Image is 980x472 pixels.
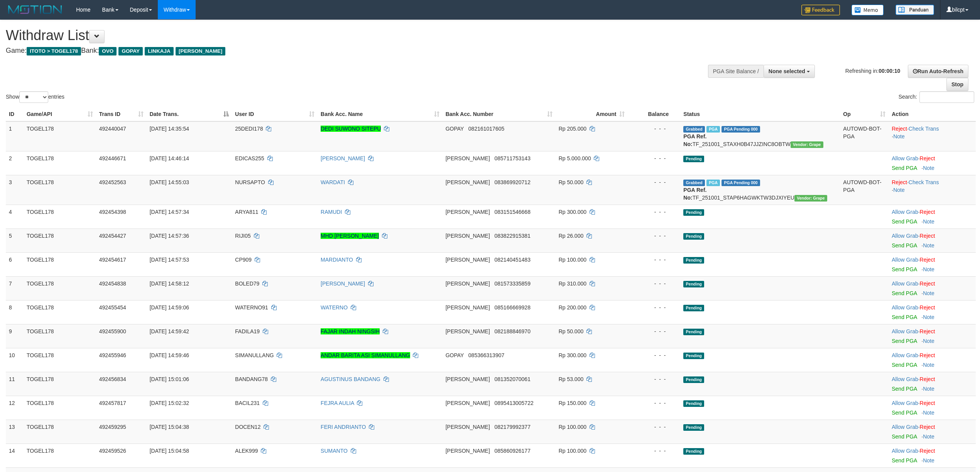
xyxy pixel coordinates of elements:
[6,420,24,443] td: 13
[446,448,490,454] span: [PERSON_NAME]
[99,257,126,263] span: 492454617
[6,107,24,121] th: ID
[318,107,443,121] th: Bank Acc. Name: activate to sort column ascending
[769,68,805,74] span: None selected
[923,314,934,320] a: Note
[6,205,24,228] td: 4
[6,443,24,467] td: 14
[446,304,490,311] span: [PERSON_NAME]
[559,328,584,334] span: Rp 50.000
[321,448,348,454] a: SUMANTO
[446,257,490,263] span: [PERSON_NAME]
[99,179,126,185] span: 492452563
[892,400,919,406] span: ·
[443,107,556,121] th: Bank Acc. Number: activate to sort column ascending
[909,179,939,185] a: Check Trans
[631,351,677,359] div: - - -
[468,126,504,132] span: Copy 082161017605 to clipboard
[889,107,976,121] th: Action
[721,126,760,133] span: PGA Pending
[923,410,934,416] a: Note
[683,257,704,264] span: Pending
[150,352,189,358] span: [DATE] 14:59:46
[446,233,490,239] span: [PERSON_NAME]
[892,424,919,430] span: ·
[946,78,968,91] a: Stop
[889,372,976,396] td: ·
[923,386,934,392] a: Note
[631,208,677,216] div: - - -
[840,175,889,205] td: AUTOWD-BOT-PGA
[889,228,976,252] td: ·
[24,121,96,151] td: TOGEL178
[683,180,705,186] span: Grabbed
[920,448,935,454] a: Reject
[559,376,584,382] span: Rp 53.000
[791,141,823,148] span: Vendor URL: https://settle31.1velocity.biz
[683,209,704,216] span: Pending
[896,5,934,15] img: panduan.png
[6,151,24,175] td: 2
[468,352,504,358] span: Copy 085366313907 to clipboard
[6,91,64,103] label: Show entries
[321,179,345,185] a: WARDATI
[99,376,126,382] span: 492456834
[446,209,490,215] span: [PERSON_NAME]
[235,376,268,382] span: BANDANG78
[446,424,490,430] span: [PERSON_NAME]
[923,165,934,171] a: Note
[893,133,905,139] a: Note
[235,257,252,263] span: CP909
[919,91,974,103] input: Search:
[892,155,918,161] a: Allow Grab
[495,400,534,406] span: Copy 0895413005722 to clipboard
[321,304,348,311] a: WATERNO
[19,91,48,103] select: Showentries
[840,107,889,121] th: Op: activate to sort column ascending
[24,300,96,324] td: TOGEL178
[920,209,935,215] a: Reject
[631,256,677,264] div: - - -
[559,352,586,358] span: Rp 300.000
[321,376,380,382] a: AGUSTINUS BANDANG
[892,257,918,263] a: Allow Grab
[495,376,531,382] span: Copy 081352070061 to clipboard
[923,290,934,296] a: Note
[150,155,189,161] span: [DATE] 14:46:14
[150,209,189,215] span: [DATE] 14:57:34
[495,179,531,185] span: Copy 083869920712 to clipboard
[892,457,917,464] a: Send PGA
[899,91,974,103] label: Search:
[845,67,900,74] span: Refreshing in:
[794,195,827,202] span: Vendor URL: https://settle31.1velocity.biz
[150,281,189,287] span: [DATE] 14:58:12
[99,47,117,55] span: OVO
[495,155,531,161] span: Copy 085711753143 to clipboard
[892,209,918,215] a: Allow Grab
[235,400,260,406] span: BACIL231
[909,126,939,132] a: Check Trans
[235,126,263,132] span: 25DEDI178
[24,252,96,276] td: TOGEL178
[683,156,704,162] span: Pending
[889,175,976,205] td: · ·
[495,328,531,334] span: Copy 082188846970 to clipboard
[631,280,677,287] div: - - -
[99,126,126,132] span: 492440047
[892,410,917,416] a: Send PGA
[628,107,680,121] th: Balance
[150,257,189,263] span: [DATE] 14:57:53
[235,448,258,454] span: ALEK999
[495,424,531,430] span: Copy 082179992377 to clipboard
[150,304,189,311] span: [DATE] 14:59:06
[892,281,918,287] a: Allow Grab
[683,133,706,147] b: PGA Ref. No:
[923,266,934,272] a: Note
[495,304,531,311] span: Copy 085166669928 to clipboard
[923,457,934,464] a: Note
[892,352,919,358] span: ·
[892,257,919,263] span: ·
[321,352,410,358] a: ANDAR BARITA ASI SIMANULLANG
[495,209,531,215] span: Copy 083151546668 to clipboard
[920,304,935,311] a: Reject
